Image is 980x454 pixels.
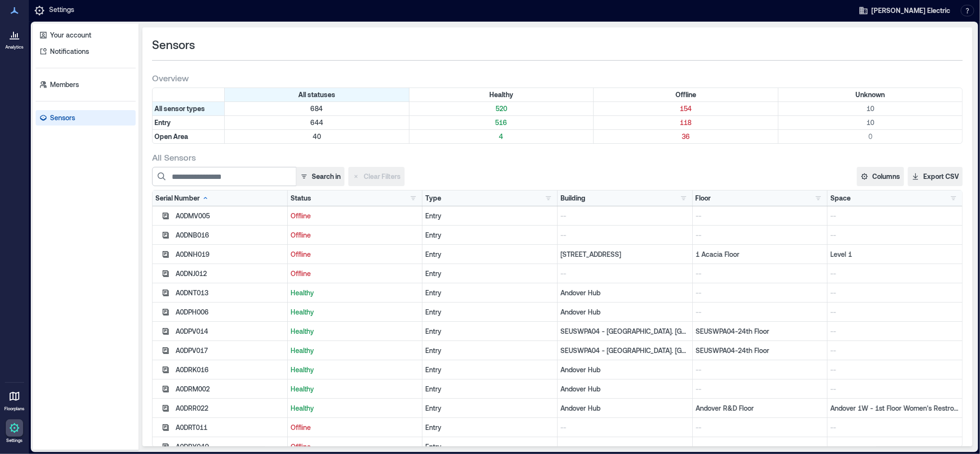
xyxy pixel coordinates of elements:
[291,230,420,240] p: Offline
[153,116,225,129] div: Filter by Type: Entry
[425,269,554,278] div: Entry
[596,118,776,127] p: 118
[36,27,136,43] a: Your account
[696,404,825,413] p: Andover R&D Floor
[425,442,554,452] div: Entry
[49,5,74,16] p: Settings
[560,211,689,221] p: --
[425,384,554,394] div: Entry
[425,307,554,317] div: Entry
[830,404,959,413] p: Andover 1W - 1st Floor Women's Restroom
[152,37,195,52] span: Sensors
[560,193,585,203] div: Building
[153,130,225,143] div: Filter by Type: Open Area
[425,288,554,298] div: Entry
[291,211,420,221] p: Offline
[50,113,75,123] p: Sensors
[830,269,959,278] p: --
[830,288,959,298] p: --
[696,269,825,278] p: --
[830,346,959,355] p: --
[176,346,284,355] div: A0DPV017
[1,385,27,415] a: Floorplans
[696,423,825,432] p: --
[778,130,963,143] div: Filter by Type: Open Area & Status: Unknown (0 sensors)
[560,288,689,298] p: Andover Hub
[153,102,225,115] div: All sensor types
[560,250,689,259] p: [STREET_ADDRESS]
[152,72,189,84] span: Overview
[425,346,554,355] div: Entry
[778,116,963,129] div: Filter by Type: Entry & Status: Unknown
[176,384,284,394] div: A0DRM002
[36,44,136,59] a: Notifications
[778,88,963,101] div: Filter by Status: Unknown
[560,230,689,240] p: --
[296,167,344,186] button: Search in
[291,269,420,278] p: Offline
[830,442,959,452] p: --
[830,307,959,317] p: --
[830,193,851,203] div: Space
[176,211,284,221] div: A0DMV005
[780,104,961,113] p: 10
[176,423,284,432] div: A0DRT011
[3,416,26,446] a: Settings
[871,6,950,15] span: [PERSON_NAME] Electric
[425,193,441,203] div: Type
[411,104,592,113] p: 520
[176,250,284,259] div: A0DNH019
[50,47,89,56] p: Notifications
[176,307,284,317] div: A0DPH006
[425,250,554,259] div: Entry
[176,327,284,336] div: A0DPV014
[830,211,959,221] p: --
[594,116,778,129] div: Filter by Type: Entry & Status: Offline
[409,116,594,129] div: Filter by Type: Entry & Status: Healthy
[425,327,554,336] div: Entry
[291,327,420,336] p: Healthy
[830,423,959,432] p: --
[830,327,959,336] p: --
[696,327,825,336] p: SEUSWPA04-24th Floor
[348,167,405,186] button: Clear Filters
[291,250,420,259] p: Offline
[176,442,284,452] div: A0DRY049
[594,88,778,101] div: Filter by Status: Offline
[176,404,284,413] div: A0DRR022
[36,110,136,126] a: Sensors
[291,384,420,394] p: Healthy
[227,132,407,141] p: 40
[291,365,420,375] p: Healthy
[696,307,825,317] p: --
[176,288,284,298] div: A0DNT013
[227,118,407,127] p: 644
[560,346,689,355] p: SEUSWPA04 - [GEOGRAPHIC_DATA]. [GEOGRAPHIC_DATA]
[152,151,196,163] span: All Sensors
[560,327,689,336] p: SEUSWPA04 - [GEOGRAPHIC_DATA]. [GEOGRAPHIC_DATA]
[560,423,689,432] p: --
[176,269,284,278] div: A0DNJ012
[560,307,689,317] p: Andover Hub
[425,423,554,432] div: Entry
[596,104,776,113] p: 154
[5,44,24,50] p: Analytics
[6,438,23,443] p: Settings
[155,193,209,203] div: Serial Number
[596,132,776,141] p: 36
[409,88,594,101] div: Filter by Status: Healthy
[830,250,959,259] p: Level 1
[696,230,825,240] p: --
[696,288,825,298] p: --
[176,230,284,240] div: A0DNB016
[560,269,689,278] p: --
[409,130,594,143] div: Filter by Type: Open Area & Status: Healthy
[560,404,689,413] p: Andover Hub
[50,80,79,89] p: Members
[36,77,136,92] a: Members
[2,23,26,53] a: Analytics
[411,132,592,141] p: 4
[425,230,554,240] div: Entry
[696,211,825,221] p: --
[830,384,959,394] p: --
